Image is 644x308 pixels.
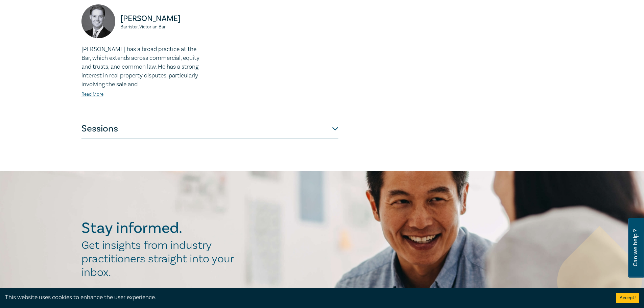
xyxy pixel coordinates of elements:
[120,25,206,29] small: Barrister, Victorian Bar
[81,45,206,89] p: [PERSON_NAME] has a broad practice at the Bar, which extends across commercial, equity and trusts...
[81,91,103,97] a: Read More
[632,222,639,274] span: Can we help ?
[616,293,639,303] button: Accept cookies
[81,119,338,139] button: Sessions
[81,4,115,38] img: https://s3.ap-southeast-2.amazonaws.com/leo-cussen-store-production-content/Contacts/Mitchell%20K...
[120,13,206,24] p: [PERSON_NAME]
[5,293,606,302] div: This website uses cookies to enhance the user experience.
[81,239,241,279] h2: Get insights from industry practitioners straight into your inbox.
[81,219,241,237] h2: Stay informed.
